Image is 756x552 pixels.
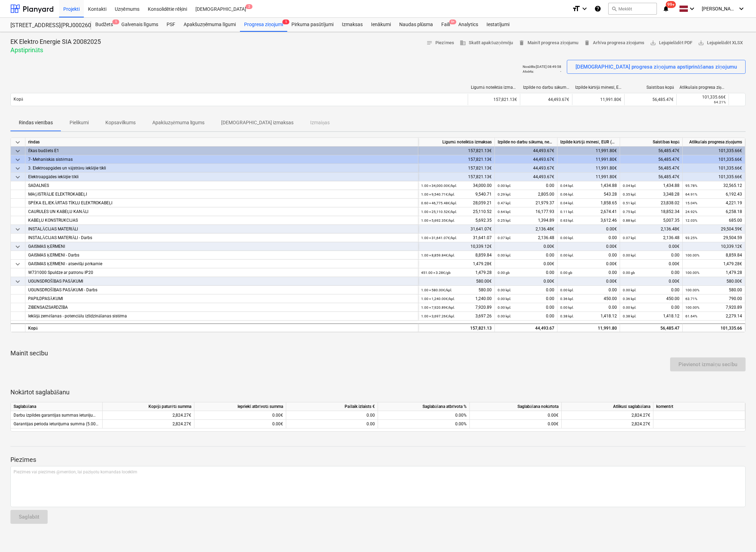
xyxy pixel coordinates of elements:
[162,18,179,32] div: PSF
[685,199,742,207] div: 4,221.19
[194,402,286,411] div: Iepriekš atbrīvotā summa
[685,306,699,309] small: 100.00%
[495,277,557,286] div: 0.00€
[557,138,620,147] div: Izpilde kārtējā mēnesī, EUR (bez PVN)
[395,18,437,32] a: Naudas plūsma
[424,38,457,48] button: Piezīmes
[498,201,511,205] small: 0.47 kpl.
[367,18,395,32] div: Ienākumi
[560,297,574,301] small: 0.36 kpl.
[240,18,287,32] a: Progresa ziņojumi1
[421,207,492,216] div: 25,110.52
[685,184,697,188] small: 95.78%
[560,271,572,275] small: 0.00 gb
[562,402,653,411] div: Atlikusī saglabāšana
[560,306,574,309] small: 0.00 kpl.
[620,164,683,173] div: 56,485.47€
[457,38,516,48] button: Skatīt apakšuzņēmēju
[418,138,495,147] div: Līgumā noteiktās izmaksas
[28,199,415,207] div: SPĒKA EL.IEKĀRTAS TĪKLU ELEKTROKABEĻI
[91,18,117,32] div: Budžets
[14,96,23,102] p: Kopā
[557,164,620,173] div: 11,991.80€
[560,219,574,222] small: 0.63 kpl.
[560,201,574,205] small: 0.04 kpl.
[286,402,378,411] div: Pašlaik izlaists €
[460,39,513,47] span: Skatīt apakšuzņēmēju
[28,181,415,190] div: SADALNES
[287,18,338,32] a: Pirkuma pasūtījumi
[498,271,510,275] small: 0.00 gb
[14,173,22,181] span: keyboard_arrow_down
[470,420,562,428] div: 0.00€
[28,303,415,312] div: ZIBENSAIZSARDZĪBA
[28,173,415,181] div: Elektroapgādes iekšējie tīkli
[498,251,554,260] div: 0.00
[685,190,742,199] div: 6,192.43
[495,260,557,268] div: 0.00€
[623,312,679,321] div: 1,418.12
[650,39,692,47] span: Lejupielādēt PDF
[685,253,699,257] small: 100.00%
[623,253,636,257] small: 0.00 kpl.
[421,297,455,301] small: 1.00 × 1,240.00€ / kpl.
[10,46,101,54] p: Apstiprināts
[623,184,636,188] small: 0.04 kpl.
[516,38,581,48] button: Mainīt progresa ziņojumu
[194,420,286,428] div: 0.00€
[498,234,554,242] div: 2,136.48
[683,147,745,155] div: 101,335.66€
[28,312,415,321] div: Iekšējā zemēšanas - potenciālu izlīdzināšanas sistēma
[25,323,418,332] div: Kopā
[28,294,415,303] div: PAPILDPASĀKUMI
[685,234,742,242] div: 29,504.59
[623,286,679,294] div: 0.00
[623,207,679,216] div: 18,852.34
[683,225,745,234] div: 29,504.59€
[194,411,286,420] div: 0.00€
[28,207,415,216] div: CAURULES UN KABEĻU KANĀLI
[518,39,578,47] span: Mainīt progresa ziņojumu
[495,242,557,251] div: 0.00€
[418,147,495,155] div: 157,821.13€
[584,39,644,47] span: Arhīva progresa ziņojums
[685,286,742,294] div: 580.00
[498,190,554,199] div: 2,805.00
[560,236,574,240] small: 0.00 kpl.
[685,181,742,190] div: 32,565.12
[449,19,456,24] span: 9+
[468,94,520,105] div: 157,821.13€
[498,288,511,292] small: 0.00 kpl.
[117,18,162,32] a: Galvenais līgums
[498,199,554,207] div: 21,979.37
[418,164,495,173] div: 157,821.13€
[695,38,746,48] button: Lejupielādēt XLSX
[623,192,636,196] small: 0.35 kpl.
[421,303,492,312] div: 7,920.89
[378,420,470,428] div: 0.00%
[560,253,574,257] small: 0.00 kpl.
[679,85,726,90] div: Atlikušais progresa ziņojums
[28,164,415,173] div: 3. Elektroapgādes un vājstrāvu iekšējie tīkli
[650,40,656,46] span: save_alt
[685,251,742,260] div: 8,859.84
[28,277,415,286] div: UGUNSDROŠĪBAS PASĀKUMI
[623,306,636,309] small: 0.00 kpl.
[421,268,492,277] div: 1,479.28
[698,39,743,47] span: Lejupielādēt XLSX
[685,210,697,214] small: 24.92%
[482,18,514,32] div: Iestatījumi
[14,138,22,147] span: keyboard_arrow_down
[567,60,746,74] button: [DEMOGRAPHIC_DATA] progresa ziņojuma apstiprināšanas ziņojumu
[454,18,482,32] a: Analytics
[112,19,119,24] span: 1
[91,18,117,32] a: Budžets1
[14,164,22,173] span: keyboard_arrow_down
[421,190,492,199] div: 9,540.71
[520,94,572,105] div: 44,493.67€
[685,314,697,318] small: 61.64%
[683,277,745,286] div: 580.00€
[623,294,679,303] div: 450.00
